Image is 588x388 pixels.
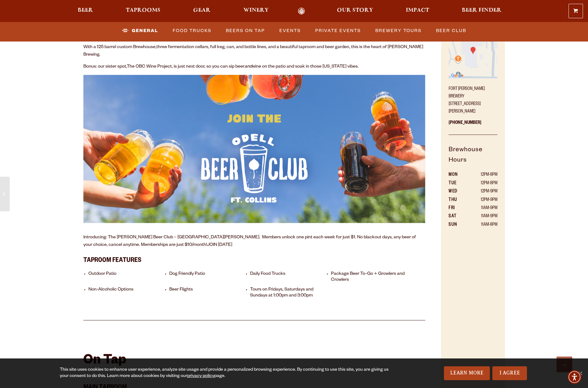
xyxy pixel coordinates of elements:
a: JOIN [DATE] [207,243,232,248]
a: Gear [189,8,215,15]
span: Beer Finder [462,8,501,13]
span: Winery [244,8,269,13]
img: Small thumbnail of location on map [449,30,497,78]
th: TUE [449,180,466,188]
th: FRI [449,204,466,213]
a: Odell Home [290,8,313,15]
td: 12PM-9PM [466,188,497,196]
span: Impact [406,8,429,13]
span: Taprooms [126,8,160,13]
h3: Taproom Features [83,253,426,266]
a: I Agree [492,366,527,380]
td: 12PM-9PM [466,196,497,204]
td: 11AM-9PM [466,204,497,213]
li: Tours on Fridays, Saturdays and Sundays at 1:00pm and 3:00pm [250,287,328,299]
p: Nestled in the Front Range of [GEOGRAPHIC_DATA][US_STATE], our [GEOGRAPHIC_DATA][PERSON_NAME] is ... [83,29,426,59]
span: Gear [193,8,210,13]
span: Our Story [337,8,373,13]
td: 12PM-8PM [466,171,497,179]
a: Learn More [444,366,490,380]
h2: On Tap [83,354,126,369]
a: Impact [402,8,433,15]
li: Dog Friendly Patio [169,271,247,283]
td: 12PM-8PM [466,180,497,188]
a: privacy policy [187,374,214,379]
li: Outdoor Patio [88,271,166,283]
span: Beer [78,8,93,13]
a: General [120,24,161,38]
p: Fort [PERSON_NAME] Brewery [STREET_ADDRESS][PERSON_NAME] [449,82,497,116]
li: Daily Food Trucks [250,271,328,283]
th: WED [449,188,466,196]
span: three fermentation cellars, full keg, can, and bottle lines, and a beautiful taproom and beer gar... [83,45,423,58]
th: SUN [449,221,466,229]
a: Beers on Tap [223,24,267,38]
td: 11AM-8PM [466,221,497,229]
a: The OBC Wine Project [127,64,172,69]
th: SAT [449,213,466,221]
a: Private Events [313,24,363,38]
a: Beer [74,8,97,15]
a: Winery [239,8,273,15]
th: THU [449,196,466,204]
div: This site uses cookies to enhance user experience, analyze site usage and provide a personalized ... [60,367,394,380]
a: Brewery Tours [373,24,424,38]
p: Bonus: our sister spot, , is just next door, so you can sip beer wine on the patio and soak in th... [83,63,426,71]
a: Events [277,24,303,38]
a: Beer Finder [458,8,506,15]
a: Beer Club [434,24,469,38]
li: Non-Alcoholic Options [88,287,166,299]
a: Taprooms [122,8,165,15]
td: 11AM-9PM [466,213,497,221]
p: [PHONE_NUMBER] [449,116,497,135]
div: Accessibility Menu [568,370,581,384]
li: Beer Flights [169,287,247,299]
th: MON [449,171,466,179]
a: Our Story [333,8,377,15]
em: and [244,64,252,69]
a: Find on Google Maps (opens in a new window) [449,75,497,80]
a: Food Trucks [170,24,214,38]
h5: Brewhouse Hours [449,145,497,171]
a: Scroll to top [557,357,572,372]
li: Package Beer To-Go + Growlers and Crowlers [331,271,409,283]
p: Introducing: The [PERSON_NAME] Beer Club – [GEOGRAPHIC_DATA][PERSON_NAME]. Members unlock one pin... [83,234,426,249]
